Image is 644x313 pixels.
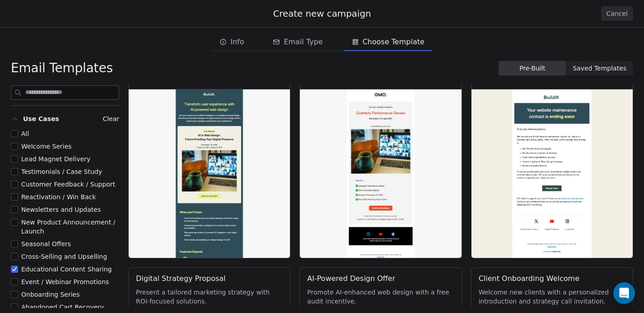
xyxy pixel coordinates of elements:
span: Testimonials / Case Study [21,168,102,175]
button: Lead Magnet Delivery [11,154,18,164]
button: Educational Content Sharing [11,265,18,274]
button: Reactivation / Win Back [11,192,18,201]
span: Use Cases [23,114,59,123]
div: Client Onboarding Welcome [479,273,579,284]
button: Seasonal Offers [11,239,18,248]
span: New Product Announcement / Launch [21,219,115,235]
button: Testimonials / Case Study [11,167,18,176]
button: Onboarding Series [11,290,18,299]
div: email creation steps [212,33,432,51]
button: Newsletters and Updates [11,205,18,214]
span: Info [230,37,244,47]
span: Customer Feedback / Support [21,181,115,188]
button: Customer Feedback / Support [11,180,18,189]
span: Saved Templates [573,64,626,73]
span: Email Type [284,37,322,47]
span: Promote AI-enhanced web design with a free audit incentive. [307,288,454,306]
button: Welcome Series [11,142,18,151]
button: Use CasesClear [11,111,119,129]
span: Event / Webinar Promotions [21,278,109,285]
span: All [21,130,29,137]
span: Welcome Series [21,143,72,150]
button: Abandoned Cart Recovery [11,303,18,312]
span: Seasonal Offers [21,240,71,248]
span: Choose Template [363,37,425,47]
span: Educational Content Sharing [21,266,112,273]
span: Clear [103,115,119,122]
div: Digital Strategy Proposal [136,273,226,284]
span: Cross-Selling and Upselling [21,253,107,260]
span: Onboarding Series [21,291,79,298]
button: Clear [103,113,119,124]
div: Open Intercom Messenger [613,282,635,304]
span: Email Templates [11,60,113,76]
span: Lead Magnet Delivery [21,155,90,163]
div: AI-Powered Design Offer [307,273,395,284]
span: Welcome new clients with a personalized introduction and strategy call invitation. [479,288,625,306]
button: Cross-Selling and Upselling [11,252,18,261]
button: All [11,129,18,138]
span: Reactivation / Win Back [21,193,96,201]
span: Present a tailored marketing strategy with ROI-focused solutions. [136,288,283,306]
button: Cancel [601,6,633,21]
div: Create new campaign [11,7,633,20]
button: Event / Webinar Promotions [11,277,18,286]
span: Abandoned Cart Recovery [21,304,104,311]
span: Newsletters and Updates [21,206,101,213]
button: New Product Announcement / Launch [11,218,18,227]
